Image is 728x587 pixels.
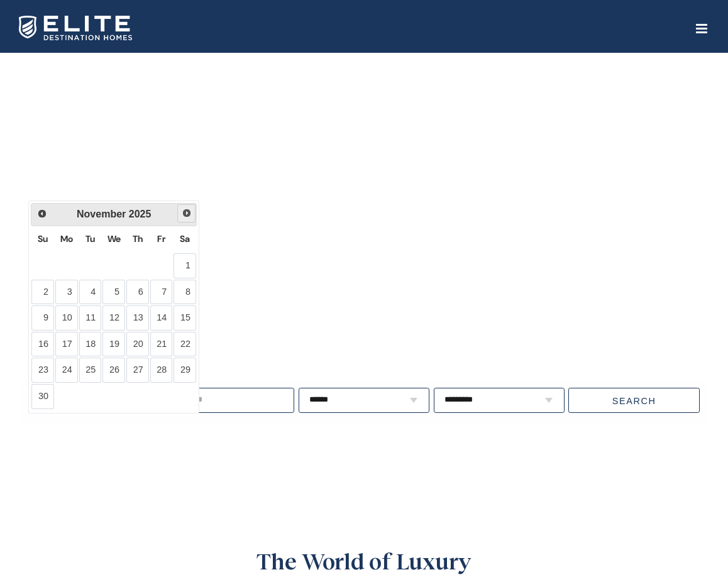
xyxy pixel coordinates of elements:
[55,332,78,357] a: 17
[157,233,165,244] span: Friday
[31,305,54,331] a: 9
[55,358,78,383] a: 24
[31,280,54,305] a: 2
[33,205,51,223] a: Prev
[180,233,190,244] span: Saturday
[126,358,149,383] a: 27
[79,332,102,357] a: 18
[177,204,196,222] a: Next
[174,280,196,305] a: 8
[174,253,196,278] a: 1
[19,16,132,40] img: Elite Destination Homes Logo
[85,233,95,244] span: Tuesday
[79,358,102,383] a: 25
[108,233,121,244] span: Wednesday
[696,22,709,35] a: Toggle mobile menu
[150,305,173,331] a: 14
[187,544,540,578] p: The World of Luxury
[174,332,196,357] a: 22
[102,280,125,305] a: 5
[174,358,196,383] a: 29
[26,339,302,370] span: Live well, travel often.
[129,209,152,219] span: 2025
[31,384,54,409] a: 30
[126,305,149,331] a: 13
[102,358,125,383] a: 26
[60,233,73,244] span: Monday
[174,305,196,331] a: 15
[38,233,48,244] span: Sunday
[150,280,173,305] a: 7
[79,280,102,305] a: 4
[79,305,102,331] a: 11
[31,358,54,383] a: 23
[126,332,149,357] a: 20
[37,209,47,219] span: Prev
[126,280,149,305] a: 6
[568,388,699,413] button: Search
[150,332,173,357] a: 21
[133,233,143,244] span: Thursday
[182,208,192,218] span: Next
[31,332,54,357] a: 16
[77,209,126,219] span: November
[102,332,125,357] a: 19
[150,358,173,383] a: 28
[102,305,125,331] a: 12
[55,305,78,331] a: 10
[55,280,78,305] a: 3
